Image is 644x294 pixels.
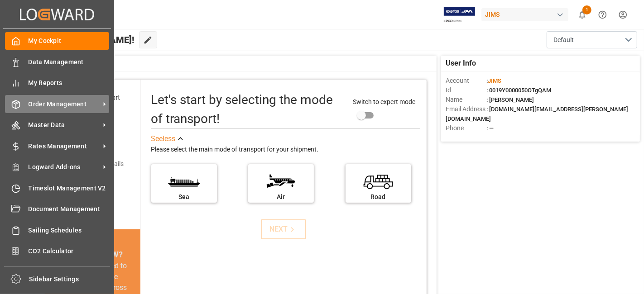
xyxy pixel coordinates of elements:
span: Document Management [29,204,110,214]
a: CO2 Calculator [5,242,109,260]
button: show 1 new notifications [572,5,592,25]
span: 1 [582,5,591,14]
button: Help Center [592,5,613,25]
div: Let's start by selecting the mode of transport! [151,90,344,128]
span: Master Data [29,120,100,130]
span: Logward Add-ons [29,162,100,172]
span: : [486,77,501,84]
span: Name [446,95,486,104]
span: My Cockpit [29,36,110,46]
span: Account Type [446,133,486,142]
a: Document Management [5,200,109,218]
span: : — [486,125,494,132]
a: Tracking Shipment [5,263,109,281]
div: NEXT [269,224,297,235]
span: Default [553,35,574,45]
span: : Shipper [486,134,509,141]
span: Timeslot Management V2 [29,184,110,193]
div: JIMS [481,8,568,21]
a: Sailing Schedules [5,221,109,239]
div: Road [350,192,407,202]
a: Data Management [5,53,109,71]
span: Phone [446,123,486,133]
div: Please select the main mode of transport for your shipment. [151,144,420,155]
span: : 0019Y0000050OTgQAM [486,87,551,94]
button: NEXT [261,219,306,239]
a: My Cockpit [5,32,109,50]
span: Account [446,76,486,85]
span: JIMS [488,77,501,84]
span: CO2 Calculator [29,247,110,256]
span: My Reports [29,78,110,88]
span: Rates Management [29,142,100,151]
span: Hello [PERSON_NAME]! [37,31,135,48]
button: JIMS [481,6,572,23]
a: Timeslot Management V2 [5,179,109,197]
span: Email Address [446,104,486,114]
span: User Info [446,58,476,69]
button: open menu [547,31,637,48]
div: Add shipping details [67,159,124,169]
a: My Reports [5,74,109,92]
div: Sea [156,192,212,202]
span: Data Management [29,57,110,67]
span: Id [446,85,486,95]
span: : [PERSON_NAME] [486,96,534,103]
div: Air [253,192,309,202]
span: Sidebar Settings [29,275,111,284]
img: Exertis%20JAM%20-%20Email%20Logo.jpg_1722504956.jpg [444,7,475,23]
span: : [DOMAIN_NAME][EMAIL_ADDRESS][PERSON_NAME][DOMAIN_NAME] [446,106,628,122]
div: See less [151,133,176,144]
span: Switch to expert mode [353,98,415,105]
span: Order Management [29,100,100,109]
span: Sailing Schedules [29,226,110,235]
